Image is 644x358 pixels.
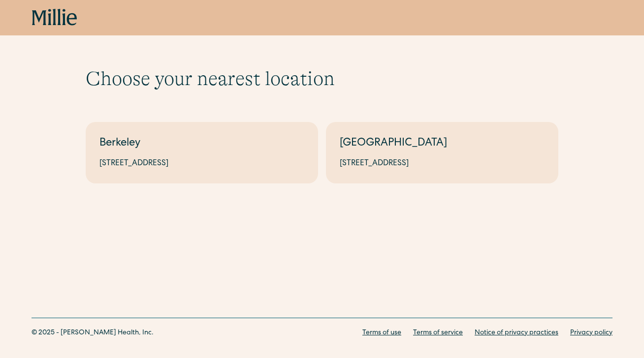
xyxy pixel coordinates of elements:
[340,158,545,170] div: [STREET_ADDRESS]
[86,67,558,90] h1: Choose your nearest location
[99,136,304,152] div: Berkeley
[99,158,304,170] div: [STREET_ADDRESS]
[86,122,318,183] a: Berkeley[STREET_ADDRESS]
[326,122,558,183] a: [GEOGRAPHIC_DATA][STREET_ADDRESS]
[32,328,154,338] div: © 2025 - [PERSON_NAME] Health, Inc.
[570,328,612,338] a: Privacy policy
[362,328,401,338] a: Terms of use
[340,136,545,152] div: [GEOGRAPHIC_DATA]
[413,328,463,338] a: Terms of service
[475,328,558,338] a: Notice of privacy practices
